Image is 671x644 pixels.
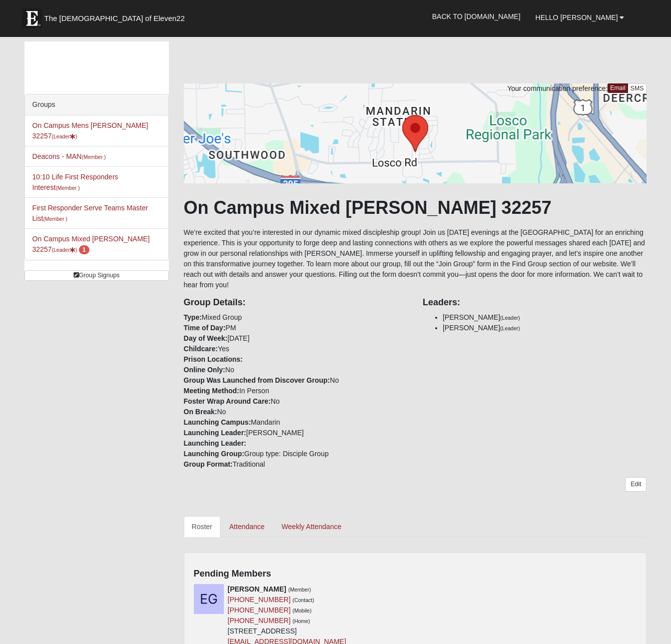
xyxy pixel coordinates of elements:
small: (Leader) [500,325,520,331]
a: On Campus Mens [PERSON_NAME] 32257(Leader) [32,121,148,140]
a: [PHONE_NUMBER] [228,617,291,625]
small: (Member ) [81,154,105,160]
a: Roster [184,516,220,537]
strong: Type: [184,313,202,321]
strong: Time of Day: [184,324,226,332]
span: Hello [PERSON_NAME] [536,13,618,21]
small: (Leader ) [52,133,77,139]
span: The [DEMOGRAPHIC_DATA] of Eleven22 [44,13,185,23]
small: (Leader) [500,315,520,321]
a: 10:10 Life First Responders Interest(Member ) [32,173,118,191]
li: [PERSON_NAME] [443,323,647,333]
a: Weekly Attendance [274,516,350,537]
div: Groups [25,94,168,115]
strong: Online Only: [184,366,225,374]
small: (Member ) [55,185,79,191]
small: (Leader ) [52,247,77,253]
img: Eleven22 logo [22,8,42,28]
strong: Childcare: [184,345,218,353]
h4: Leaders: [423,297,647,308]
a: First Responder Serve Teams Master List(Member ) [32,204,148,222]
a: The [DEMOGRAPHIC_DATA] of Eleven22 [17,3,217,28]
strong: Foster Wrap Around Care: [184,397,271,405]
div: Mixed Group PM [DATE] Yes No No In Person No No Mandarin [PERSON_NAME] Group type: Disciple Group... [176,290,415,470]
strong: Launching Leader: [184,439,246,447]
a: Email [608,83,628,93]
small: (Member) [288,587,311,593]
strong: Launching Campus: [184,418,251,426]
h4: Group Details: [184,297,408,308]
a: On Campus Mixed [PERSON_NAME] 32257(Leader) 1 [32,235,150,253]
small: (Member ) [43,216,67,222]
strong: Launching Leader: [184,429,246,437]
strong: Launching Group: [184,450,244,458]
span: number of pending members [79,245,89,254]
a: [PHONE_NUMBER] [228,606,291,614]
strong: [PERSON_NAME] [228,585,286,593]
strong: Prison Locations: [184,355,243,363]
strong: Group Format: [184,460,233,468]
strong: Group Was Launched from Discover Group: [184,376,330,384]
a: Back to [DOMAIN_NAME] [425,4,528,29]
a: Deacons - MAN(Member ) [32,152,106,160]
h1: On Campus Mixed [PERSON_NAME] 32257 [184,197,647,218]
span: Your communication preference: [507,84,608,92]
strong: Day of Week: [184,334,228,342]
a: [PHONE_NUMBER] [228,596,291,604]
small: (Mobile) [292,608,311,614]
a: Group Signups [24,270,169,281]
li: [PERSON_NAME] [443,312,647,323]
strong: Meeting Method: [184,387,239,395]
small: (Contact) [292,597,314,603]
a: Attendance [221,516,273,537]
a: Hello [PERSON_NAME] [528,5,632,30]
a: SMS [628,83,647,94]
strong: On Break: [184,408,217,416]
a: Edit [625,477,647,492]
small: (Home) [292,618,310,624]
h4: Pending Members [194,569,637,580]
